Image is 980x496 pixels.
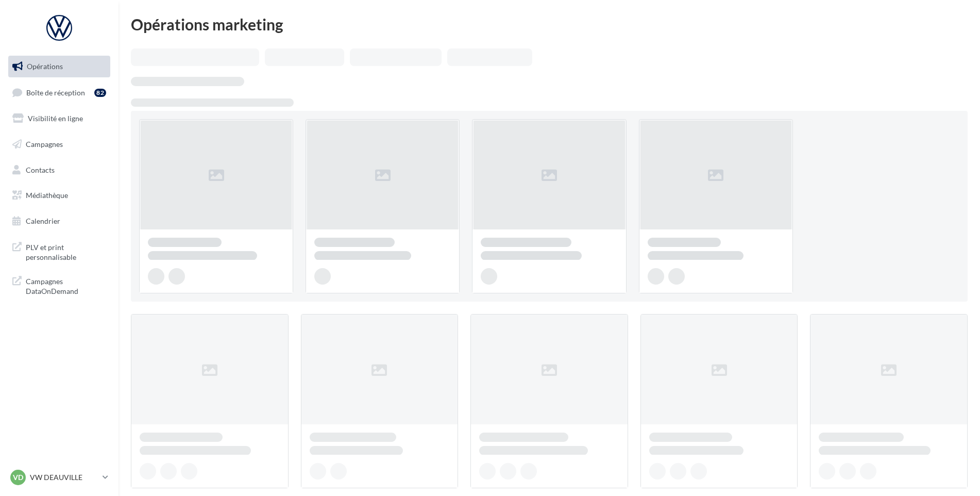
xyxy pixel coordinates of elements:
a: Campagnes [6,134,112,155]
span: Contacts [26,165,55,174]
a: Médiathèque [6,185,112,206]
span: Calendrier [26,217,60,225]
a: Visibilité en ligne [6,108,112,129]
span: VD [13,472,23,483]
a: VD VW DEAUVILLE [8,468,110,487]
span: PLV et print personnalisable [26,240,106,262]
a: Campagnes DataOnDemand [6,270,112,301]
a: Contacts [6,159,112,181]
span: Visibilité en ligne [28,114,83,123]
span: Opérations [27,62,63,71]
a: PLV et print personnalisable [6,236,112,267]
span: Médiathèque [26,191,68,200]
span: Campagnes DataOnDemand [26,274,106,296]
div: 82 [94,89,106,97]
span: Campagnes [26,140,63,148]
span: Boîte de réception [26,88,85,96]
a: Boîte de réception82 [6,81,112,104]
div: Opérations marketing [131,16,968,32]
a: Calendrier [6,210,112,232]
a: Opérations [6,56,112,77]
p: VW DEAUVILLE [30,472,98,483]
